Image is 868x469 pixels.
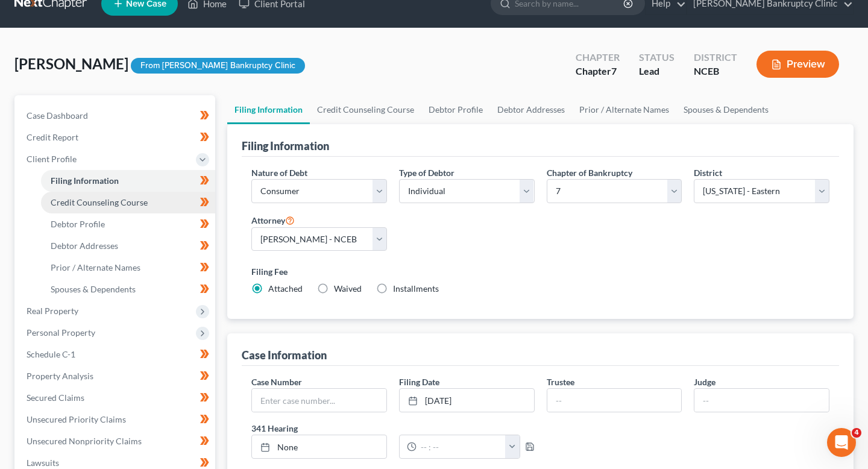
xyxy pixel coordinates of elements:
[17,272,224,307] div: Statement of Financial Affairs - Gross Yearly Income (Other)
[576,51,620,65] div: Chapter
[547,389,682,412] input: --
[399,376,439,388] label: Filing Date
[852,428,861,438] span: 4
[310,95,421,124] a: Credit Counseling Course
[17,228,224,250] div: Form Preview Helper
[694,65,737,78] div: NCEB
[417,435,506,458] input: -- : --
[27,371,93,381] span: Property Analysis
[252,389,386,412] input: Enter case number...
[17,105,215,127] a: Case Dashboard
[251,265,829,278] label: Filing Fee
[639,65,675,78] div: Lead
[25,152,201,165] div: Send us a message
[41,279,215,300] a: Spouses & Dependents
[756,51,839,78] button: Preview
[676,95,776,124] a: Spouses & Dependents
[17,127,215,148] a: Credit Report
[399,166,454,179] label: Type of Debtor
[25,277,202,303] div: Statement of Financial Affairs - Gross Yearly Income (Other)
[207,19,229,41] div: Close
[25,255,202,268] div: Attorney's Disclosure of Compensation
[547,376,574,388] label: Trustee
[51,219,105,229] span: Debtor Profile
[576,65,620,78] div: Chapter
[547,166,632,179] label: Chapter of Bankruptcy
[17,365,215,387] a: Property Analysis
[41,235,215,257] a: Debtor Addresses
[25,312,202,338] div: Statement of Financial Affairs - Attorney or Credit Counseling Fees
[27,349,75,359] span: Schedule C-1
[51,241,118,251] span: Debtor Addresses
[24,86,217,106] p: Hi there!
[161,358,241,406] button: Help
[251,166,307,179] label: Nature of Debt
[191,388,210,397] span: Help
[25,233,202,245] div: Form Preview Helper
[17,199,224,223] button: Search for help
[227,95,310,124] a: Filing Information
[242,348,327,362] div: Case Information
[694,389,829,412] input: --
[24,106,217,127] p: How can we help?
[17,307,224,342] div: Statement of Financial Affairs - Attorney or Credit Counseling Fees
[24,27,94,38] img: logo
[251,376,302,388] label: Case Number
[27,414,126,424] span: Unsecured Priority Claims
[827,428,856,457] iframe: To enrich screen reader interactions, please activate Accessibility in Grammarly extension settings
[25,205,98,218] span: Search for help
[25,165,201,177] div: We typically reply in a few hours
[252,435,386,458] a: None
[12,142,229,187] div: Send us a messageWe typically reply in a few hours
[118,19,142,43] img: Profile image for Lindsey
[51,175,119,186] span: Filing Information
[51,284,136,294] span: Spouses & Dependents
[131,58,305,74] div: From [PERSON_NAME] Bankruptcy Clinic
[51,262,140,272] span: Prior / Alternate Names
[245,422,541,435] label: 341 Hearing
[141,19,165,43] img: Profile image for James
[572,95,676,124] a: Prior / Alternate Names
[17,409,215,430] a: Unsecured Priority Claims
[164,19,188,43] img: Profile image for Emma
[694,376,715,388] label: Judge
[51,197,148,207] span: Credit Counseling Course
[80,358,160,406] button: Messages
[17,250,224,272] div: Attorney's Disclosure of Compensation
[251,213,295,227] label: Attorney
[41,213,215,235] a: Debtor Profile
[27,327,95,338] span: Personal Property
[268,283,303,294] span: Attached
[27,436,142,446] span: Unsecured Nonpriority Claims
[17,344,215,365] a: Schedule C-1
[242,139,329,153] div: Filing Information
[611,65,617,77] span: 7
[27,306,78,316] span: Real Property
[17,387,215,409] a: Secured Claims
[41,257,215,279] a: Prior / Alternate Names
[41,192,215,213] a: Credit Counseling Course
[639,51,675,65] div: Status
[27,392,84,403] span: Secured Claims
[14,55,128,72] span: [PERSON_NAME]
[27,110,88,121] span: Case Dashboard
[100,388,142,397] span: Messages
[393,283,439,294] span: Installments
[694,166,722,179] label: District
[41,170,215,192] a: Filing Information
[17,430,215,452] a: Unsecured Nonpriority Claims
[27,154,77,164] span: Client Profile
[400,389,534,412] a: [DATE]
[27,132,78,142] span: Credit Report
[490,95,572,124] a: Debtor Addresses
[421,95,490,124] a: Debtor Profile
[694,51,737,65] div: District
[27,388,54,397] span: Home
[334,283,362,294] span: Waived
[27,458,59,468] span: Lawsuits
